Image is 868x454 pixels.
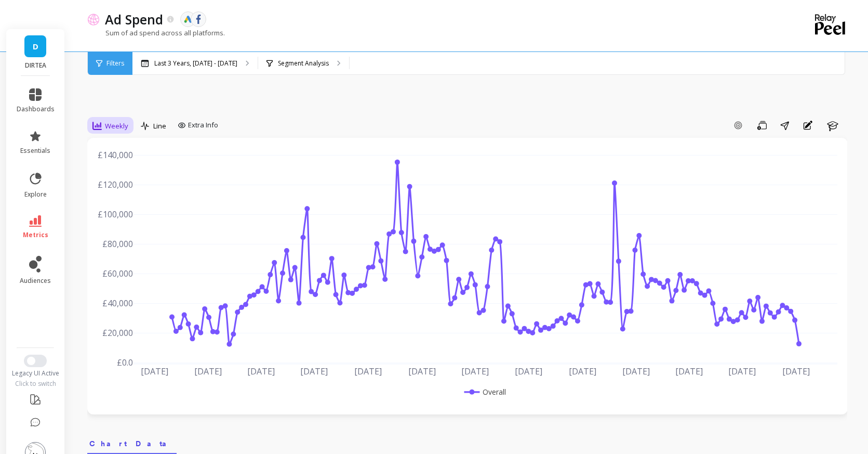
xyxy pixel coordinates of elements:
[105,10,163,28] p: Ad Spend
[105,121,128,131] span: Weekly
[87,28,225,37] p: Sum of ad spend across all platforms.
[20,277,51,285] span: audiences
[154,59,237,68] p: Last 3 Years, [DATE] - [DATE]
[87,13,100,25] img: header icon
[89,438,175,449] span: Chart Data
[6,369,65,378] div: Legacy UI Active
[278,59,329,68] p: Segment Analysis
[153,121,166,131] span: Line
[106,59,124,68] span: Filters
[87,430,847,454] nav: Tabs
[33,41,38,53] span: D
[20,147,50,155] span: essentials
[24,190,47,199] span: explore
[6,380,65,388] div: Click to switch
[188,120,218,131] span: Extra Info
[24,355,47,367] button: Switch to New UI
[183,15,193,24] img: api.google.svg
[23,231,48,239] span: metrics
[194,15,203,24] img: api.fb.svg
[17,105,55,113] span: dashboards
[17,61,55,70] p: DIRTEA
